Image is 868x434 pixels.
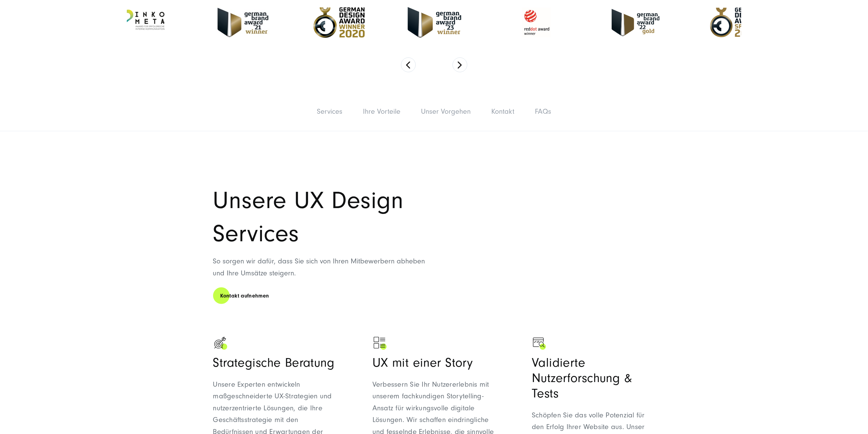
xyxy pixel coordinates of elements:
img: German Brand Award 2021 Winner - Full Service Digitalagentur SUNZINET [215,4,271,41]
a: Kontakt aufnehmen [213,287,277,305]
button: Next [453,57,467,72]
img: German Brand Award 2023 Winner - Full Service digital agentur SUNZINET [408,7,461,38]
img: German Brand Award 2022 Gold Winner - Full Service Digitalagentur SUNZINET [612,9,660,36]
img: Inkometa Award für interne Kommunikation - Full Service Digitalagentur SUNZINET [108,4,172,41]
img: Reddot Award Winner - Full Service Digitalagentur SUNZINET [504,4,569,41]
a: Unser Vorgehen [421,107,471,116]
a: Ihre Vorteile [363,107,400,116]
h3: Validierte Nutzerforschung & Tests [532,355,655,401]
img: German Design Award Winner 2020 - Full Service Digitalagentur SUNZINET [313,7,365,38]
h1: Unsere UX Design [213,189,434,212]
img: Ads Vorschau als Zeichen für Marketing - Digitalagentur SUNZINET [372,336,388,351]
img: German Design Award Speacial - Full Service Digitalagentur SUNZINET [703,4,767,41]
h3: Strategische Beratung [213,355,336,371]
a: FAQs [535,107,551,116]
h1: Services [213,222,434,246]
p: So sorgen wir dafür, dass Sie sich von Ihren Mitbewerbern abheben und Ihre Umsätze steigern. [213,255,434,279]
img: Browser mit Checkliste und Lupe - Digitalagentur SUNZINET [532,336,547,351]
button: Previous [401,57,416,72]
img: Schwarze Zielscheibe mit Pfeil - Digitalagentur SUNZINET [213,336,228,351]
a: Services [317,107,342,116]
a: Kontakt [491,107,514,116]
h3: UX mit einer Story [372,355,496,371]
